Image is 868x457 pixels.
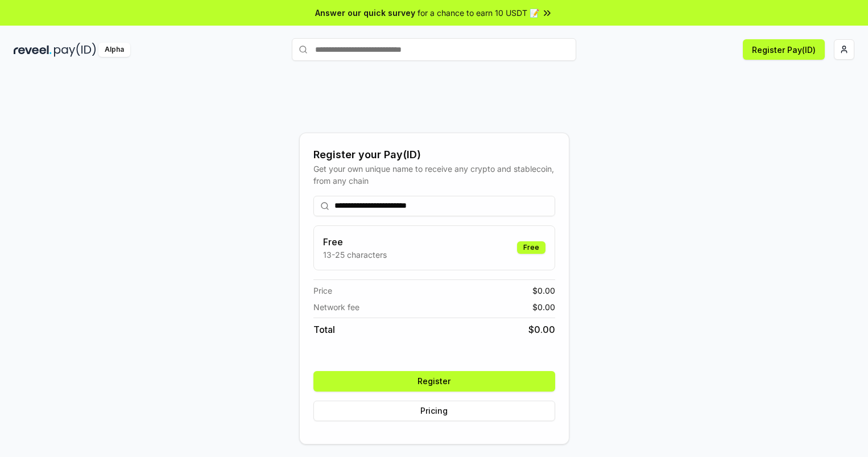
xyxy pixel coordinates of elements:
[313,301,359,313] span: Network fee
[313,323,335,336] span: Total
[532,285,555,297] span: $ 0.00
[418,7,539,19] span: for a chance to earn 10 USDT 📝
[517,241,545,254] div: Free
[313,371,555,392] button: Register
[98,43,130,57] div: Alpha
[313,401,555,421] button: Pricing
[14,43,52,57] img: reveel_dark
[323,249,387,261] p: 13-25 characters
[313,285,332,297] span: Price
[528,323,555,336] span: $ 0.00
[323,235,387,249] h3: Free
[54,43,96,57] img: pay_id
[313,147,555,163] div: Register your Pay(ID)
[313,163,555,187] div: Get your own unique name to receive any crypto and stablecoin, from any chain
[315,7,415,19] span: Answer our quick survey
[743,39,825,60] button: Register Pay(ID)
[532,301,555,313] span: $ 0.00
